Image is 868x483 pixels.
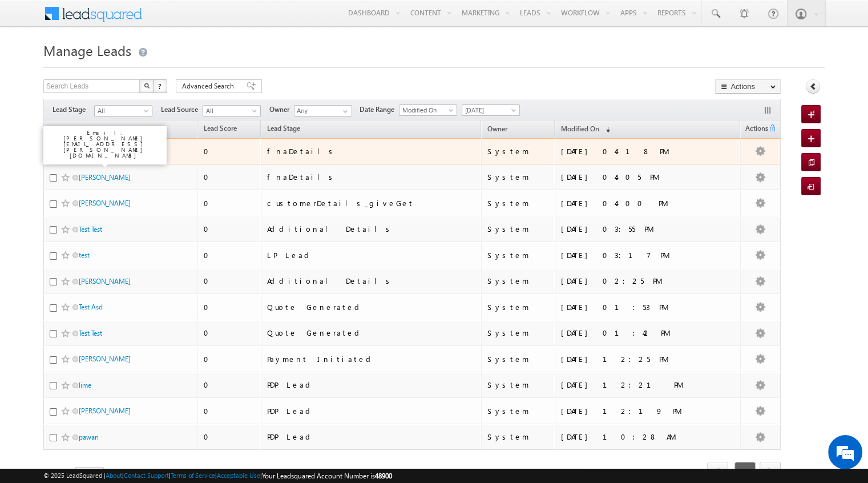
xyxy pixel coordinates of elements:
[43,41,131,59] span: Manage Leads
[124,472,169,479] a: Contact Support
[198,122,243,137] a: Lead Score
[487,224,550,234] div: System
[555,122,616,137] a: Modified On (sorted descending)
[158,81,163,91] span: ?
[601,125,610,134] span: (sorted descending)
[267,328,424,338] div: Quote Generated
[53,104,94,115] span: Lead Stage
[715,79,781,94] button: Actions
[269,104,294,115] span: Owner
[561,146,718,156] div: [DATE] 04:18 PM
[487,172,550,182] div: System
[106,472,122,479] a: About
[79,225,102,234] a: Test Test
[204,302,256,312] div: 0
[561,432,718,442] div: [DATE] 10:28 AM
[161,104,203,115] span: Lead Source
[487,302,550,312] div: System
[262,472,392,480] span: Your Leadsquared Account Number is
[267,380,424,390] div: PDP Lead
[267,354,424,364] div: Payment Initiated
[487,432,550,442] div: System
[217,472,260,479] a: Acceptable Use
[182,81,237,91] span: Advanced Search
[79,381,91,389] a: lime
[267,224,424,234] div: Additional Details
[203,106,257,116] span: All
[79,277,131,285] a: [PERSON_NAME]
[267,198,424,208] div: customerDetails_giveGet
[154,79,167,93] button: ?
[112,466,238,479] div: 1 - 12 of 12
[561,172,718,182] div: [DATE] 04:05 PM
[561,328,718,338] div: [DATE] 01:42 PM
[79,173,131,182] a: [PERSON_NAME]
[79,433,99,441] a: pawan
[79,199,131,207] a: [PERSON_NAME]
[760,462,781,481] span: next
[487,250,550,260] div: System
[294,105,352,116] input: Type to Search
[561,198,718,208] div: [DATE] 04:00 PM
[43,467,66,477] div: Show
[707,462,728,481] span: prev
[204,328,256,338] div: 0
[561,224,718,234] div: [DATE] 03:55 PM
[561,250,718,260] div: [DATE] 03:17 PM
[561,124,599,133] span: Modified On
[487,124,507,133] span: Owner
[707,463,728,481] a: prev
[267,250,424,260] div: LP Lead
[267,406,424,416] div: PDP Lead
[203,105,261,116] a: All
[267,146,424,156] div: fnaDetails
[487,276,550,286] div: System
[79,329,102,337] a: Test Test
[144,83,150,88] img: Search
[48,130,162,158] p: Email: [PERSON_NAME][EMAIL_ADDRESS][PERSON_NAME][DOMAIN_NAME]
[375,472,392,480] span: 48900
[261,122,306,137] a: Lead Stage
[267,172,424,182] div: fnaDetails
[204,432,256,442] div: 0
[204,172,256,182] div: 0
[204,354,256,364] div: 0
[561,354,718,364] div: [DATE] 12:25 PM
[267,302,424,312] div: Quote Generated
[360,104,399,115] span: Date Range
[462,105,516,115] span: [DATE]
[734,462,756,481] span: 1
[399,105,454,115] span: Modified On
[267,432,424,442] div: PDP Lead
[561,302,718,312] div: [DATE] 01:53 PM
[487,406,550,416] div: System
[204,250,256,260] div: 0
[204,146,256,156] div: 0
[204,380,256,390] div: 0
[79,303,103,311] a: Test Asd
[204,276,256,286] div: 0
[337,106,351,117] a: Show All Items
[267,124,300,132] span: Lead Stage
[399,104,457,116] a: Modified On
[204,224,256,234] div: 0
[487,198,550,208] div: System
[79,251,90,259] a: test
[171,472,215,479] a: Terms of Service
[79,406,131,415] a: [PERSON_NAME]
[760,463,781,481] a: next
[94,105,152,116] a: All
[204,406,256,416] div: 0
[487,328,550,338] div: System
[487,380,550,390] div: System
[267,276,424,286] div: Additional Details
[76,468,94,480] span: 100
[487,146,550,156] div: System
[462,104,520,116] a: [DATE]
[487,354,550,364] div: System
[204,198,256,208] div: 0
[561,406,718,416] div: [DATE] 12:19 PM
[561,276,718,286] div: [DATE] 02:25 PM
[561,380,718,390] div: [DATE] 12:21 PM
[95,106,149,116] span: All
